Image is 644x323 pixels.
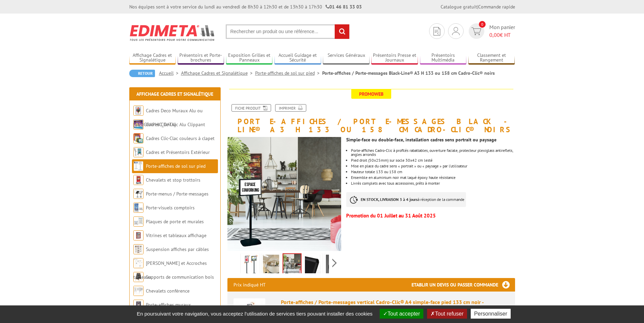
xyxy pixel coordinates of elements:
div: Porte-affiches / Porte-messages vertical Cadro-Clic® A4 simple-face pied 133 cm noir - [281,298,509,314]
a: Plaques de porte et murales [146,218,204,225]
a: Cadres et Présentoirs Extérieur [146,149,210,155]
button: Personnaliser (fenêtre modale) [471,309,511,319]
img: porte_affiches_de_sol_214000nr.jpg [242,255,258,276]
a: Chevalets conférence [146,288,190,294]
li: Ensemble en aluminium noir mat laqué époxy haute résistance [351,176,515,180]
li: Porte-affiches / Porte-messages Black-Line® A3 H 133 ou 158 cm Cadro-Clic® noirs [322,70,495,76]
img: Chevalets et stop trottoirs [133,175,143,185]
a: Présentoirs et Porte-brochures [178,52,224,64]
img: Porte-affiches muraux [133,300,143,310]
span: En poursuivant votre navigation, vous acceptez l'utilisation de services tiers pouvant installer ... [133,311,376,317]
button: Tout refuser [427,309,467,319]
img: Porte-affiches de sol sur pied [133,161,143,171]
strong: EN STOCK, LIVRAISON 3 à 4 jours [361,197,418,202]
a: Affichage Cadres et Signalétique [136,91,213,97]
img: devis rapide [452,27,460,35]
img: Cimaises et Accroches tableaux [133,258,143,268]
img: Edimeta [129,20,216,45]
span: Mon panier [489,23,515,39]
a: Affichage Cadres et Signalétique [129,52,176,64]
a: Exposition Grilles et Panneaux [226,52,273,64]
a: Services Généraux [323,52,370,64]
img: Cadres Deco Muraux Alu ou Bois [133,106,143,116]
h3: Etablir un devis ou passer commande [412,278,515,292]
a: Suspension affiches par câbles [146,246,209,252]
img: devis rapide [434,27,440,36]
p: à réception de la commande [346,192,466,207]
img: devis rapide [471,27,481,35]
a: devis rapide 0 Mon panier 0,00€ HT [467,23,515,39]
p: Hauteur totale 133 ou 158 cm [351,170,515,174]
input: Rechercher un produit ou une référence... [226,24,350,39]
a: [PERSON_NAME] et Accroches tableaux [133,260,207,280]
a: Classement et Rangement [468,52,515,64]
img: 214025nr_angle.jpg [305,255,321,276]
a: Fiche produit [231,104,271,112]
img: Cadres et Présentoirs Extérieur [133,147,143,157]
a: Cadres Clic-Clac couleurs à clapet [146,135,215,141]
a: Cadres Deco Muraux Alu ou [GEOGRAPHIC_DATA] [133,108,203,128]
strong: Simple-face ou double-face, installation cadres sens portrait ou paysage [346,137,496,143]
a: Présentoirs Presse et Journaux [371,52,418,64]
img: vision_1_214025nr.jpg [326,255,342,276]
img: Vitrines et tableaux affichage [133,230,143,240]
strong: 01 46 81 33 03 [326,4,362,10]
button: Tout accepter [380,309,423,319]
li: Porte-affiches Cadro-Clic à profilés rabattables, ouverture faciale, protecteur plexiglass antire... [351,148,515,157]
div: | [441,3,515,10]
li: Livrés complets avec tous accessoires, prêts à monter [351,181,515,185]
span: 0 [479,21,486,28]
a: Catalogue gratuit [441,4,477,10]
img: Suspension affiches par câbles [133,244,143,254]
a: Présentoirs Multimédia [420,52,467,64]
a: Porte-affiches de sol sur pied [255,70,322,76]
img: Porte-visuels comptoirs [133,203,143,213]
img: Cadres Clic-Clac couleurs à clapet [133,133,143,143]
a: Cadres Clic-Clac Alu Clippant [146,121,205,128]
a: Affichage Cadres et Signalétique [181,70,255,76]
img: Plaques de porte et murales [133,216,143,227]
img: Porte-menus / Porte-messages [133,189,143,199]
span: Next [331,257,338,269]
a: Supports de communication bois [146,274,214,280]
a: Commande rapide [478,4,515,10]
a: Imprimer [275,104,306,112]
img: porte_affiches_porte_messages_mise_en_scene_214025nr.jpg [227,137,341,251]
a: Porte-visuels comptoirs [146,205,195,211]
a: Accueil [159,70,181,76]
li: Mise en place du cadre sens « portrait » ou « paysage » par l’utilisateur [351,164,515,168]
a: Accueil Guidage et Sécurité [274,52,321,64]
p: Promotion du 01 Juillet au 31 Août 2025 [346,214,515,218]
a: Porte-menus / Porte-messages [146,191,208,197]
input: rechercher [335,24,349,39]
span: 0,00 [489,31,500,38]
a: Chevalets et stop trottoirs [146,177,200,183]
p: Prix indiqué HT [234,278,266,292]
a: Retour [129,70,155,77]
a: Porte-affiches muraux [146,302,191,308]
img: porte_affiches_porte_messages_mise_en_scene_214025nr.jpg [283,254,301,275]
span: € HT [489,31,515,39]
img: porte_affiches_porte_messages_214025nr.jpg [263,255,279,276]
a: Porte-affiches de sol sur pied [146,163,205,169]
span: Promoweb [351,89,391,99]
a: Vitrines et tableaux affichage [146,232,206,238]
p: Pied droit (50x25mm) sur socle 30x42 cm lesté [351,158,515,162]
img: Chevalets conférence [133,286,143,296]
div: Nos équipes sont à votre service du lundi au vendredi de 8h30 à 12h30 et de 13h30 à 17h30 [129,3,362,10]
